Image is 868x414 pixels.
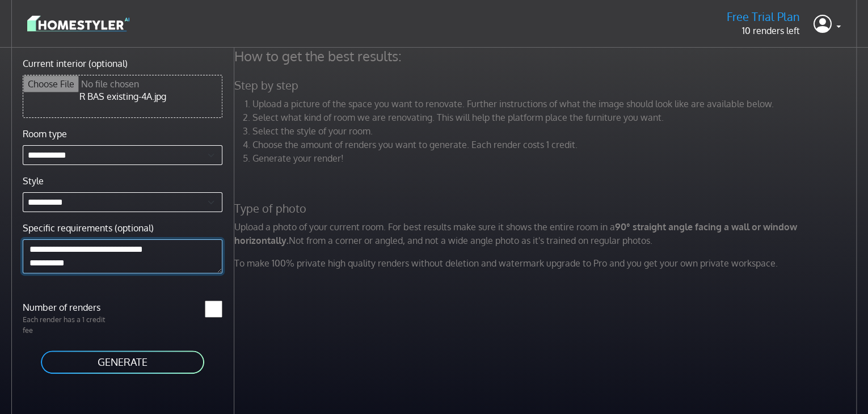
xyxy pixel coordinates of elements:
p: To make 100% private high quality renders without deletion and watermark upgrade to Pro and you g... [227,256,866,270]
img: logo-3de290ba35641baa71223ecac5eacb59cb85b4c7fdf211dc9aaecaaee71ea2f8.svg [27,14,129,33]
label: Current interior (optional) [23,57,128,70]
button: GENERATE [40,349,205,375]
li: Upload a picture of the space you want to renovate. Further instructions of what the image should... [252,97,859,111]
p: Upload a photo of your current room. For best results make sure it shows the entire room in a Not... [227,220,866,247]
li: Select the style of your room. [252,124,859,138]
label: Specific requirements (optional) [23,221,154,235]
label: Number of renders [16,301,123,314]
li: Choose the amount of renders you want to generate. Each render costs 1 credit. [252,138,859,151]
label: Style [23,174,44,188]
p: Each render has a 1 credit fee [16,314,123,336]
p: 10 renders left [727,24,800,37]
li: Select what kind of room we are renovating. This will help the platform place the furniture you w... [252,111,859,124]
h5: Free Trial Plan [727,10,800,24]
h4: How to get the best results: [227,48,866,65]
li: Generate your render! [252,151,859,165]
h5: Step by step [227,78,866,92]
label: Room type [23,127,67,141]
h5: Type of photo [227,201,866,216]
